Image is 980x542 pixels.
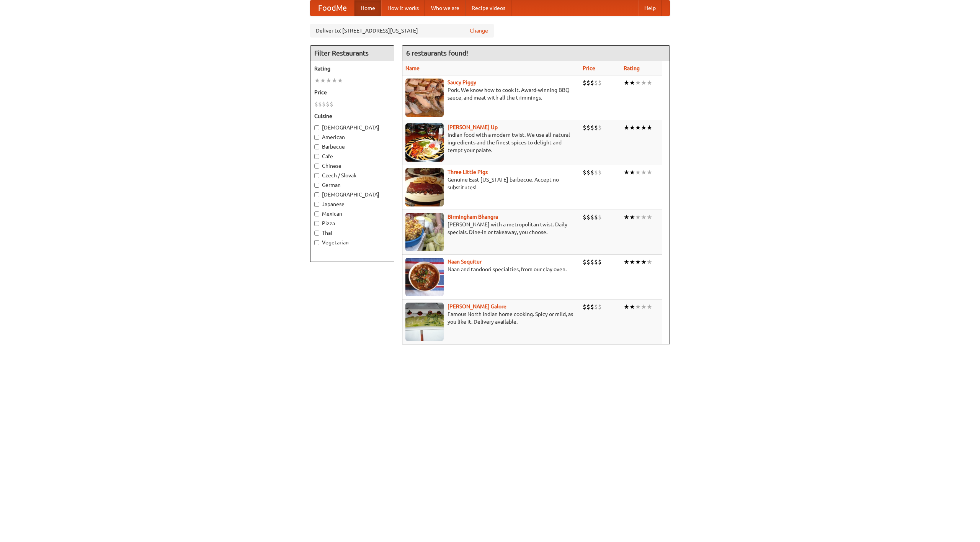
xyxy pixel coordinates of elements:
[594,123,598,132] li: $
[629,168,635,177] li: ★
[594,79,598,87] li: $
[598,168,602,177] li: $
[598,213,602,221] li: $
[448,214,498,220] b: Birmingham Bhangra
[314,172,390,179] label: Czech / Slovak
[314,219,390,227] label: Pizza
[641,123,647,132] li: ★
[314,143,390,151] label: Barbecue
[310,24,494,38] div: Deliver to: [STREET_ADDRESS][US_STATE]
[314,200,390,208] label: Japanese
[337,76,343,85] li: ★
[314,221,319,226] input: Pizza
[590,303,594,311] li: $
[405,86,577,102] p: Pork. We know how to cook it. Award-winning BBQ sauce, and meat with all the trimmings.
[314,239,390,246] label: Vegetarian
[598,123,602,132] li: $
[624,65,640,71] a: Rating
[624,213,629,221] li: ★
[405,176,577,191] p: Genuine East [US_STATE] barbecue. Accept no substitutes!
[381,0,425,16] a: How it works
[314,191,390,198] label: [DEMOGRAPHIC_DATA]
[314,240,319,245] input: Vegetarian
[586,303,590,311] li: $
[590,213,594,221] li: $
[314,173,319,178] input: Czech / Slovak
[583,123,586,132] li: $
[448,303,506,309] b: [PERSON_NAME] Galore
[310,0,354,16] a: FoodMe
[594,258,598,266] li: $
[326,76,332,85] li: ★
[448,124,498,130] b: [PERSON_NAME] Up
[583,303,586,311] li: $
[314,162,390,170] label: Chinese
[314,229,390,237] label: Thai
[590,168,594,177] li: $
[624,79,629,87] li: ★
[314,144,319,149] input: Barbecue
[318,100,322,108] li: $
[314,210,390,218] label: Mexican
[314,88,390,96] h5: Price
[314,154,319,159] input: Cafe
[594,168,598,177] li: $
[314,100,318,108] li: $
[641,168,647,177] li: ★
[320,76,326,85] li: ★
[624,168,629,177] li: ★
[314,133,390,141] label: American
[586,258,590,266] li: $
[635,168,641,177] li: ★
[405,213,444,251] img: bhangra.jpg
[405,265,577,273] p: Naan and tandoori specialties, from our clay oven.
[583,65,595,71] a: Price
[598,303,602,311] li: $
[583,79,586,87] li: $
[635,79,641,87] li: ★
[598,79,602,87] li: $
[590,258,594,266] li: $
[448,169,488,175] b: Three Little Pigs
[586,168,590,177] li: $
[624,123,629,132] li: ★
[314,202,319,207] input: Japanese
[624,258,629,266] li: ★
[638,0,662,16] a: Help
[405,131,577,154] p: Indian food with a modern twist. We use all-natural ingredients and the finest spices to delight ...
[314,211,319,216] input: Mexican
[354,0,381,16] a: Home
[586,123,590,132] li: $
[405,303,444,341] img: currygalore.jpg
[647,213,652,221] li: ★
[629,213,635,221] li: ★
[425,0,465,16] a: Who we are
[405,123,444,162] img: curryup.jpg
[590,123,594,132] li: $
[448,79,476,85] a: Saucy Piggy
[314,135,319,140] input: American
[647,168,652,177] li: ★
[465,0,511,16] a: Recipe videos
[314,181,390,189] label: German
[583,168,586,177] li: $
[314,124,390,131] label: [DEMOGRAPHIC_DATA]
[624,303,629,311] li: ★
[314,112,390,120] h5: Cuisine
[629,258,635,266] li: ★
[405,258,444,296] img: naansequitur.jpg
[647,123,652,132] li: ★
[314,152,390,160] label: Cafe
[314,192,319,197] input: [DEMOGRAPHIC_DATA]
[583,213,586,221] li: $
[641,258,647,266] li: ★
[641,213,647,221] li: ★
[635,258,641,266] li: ★
[629,79,635,87] li: ★
[635,213,641,221] li: ★
[647,303,652,311] li: ★
[635,303,641,311] li: ★
[448,259,482,265] a: Naan Sequitur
